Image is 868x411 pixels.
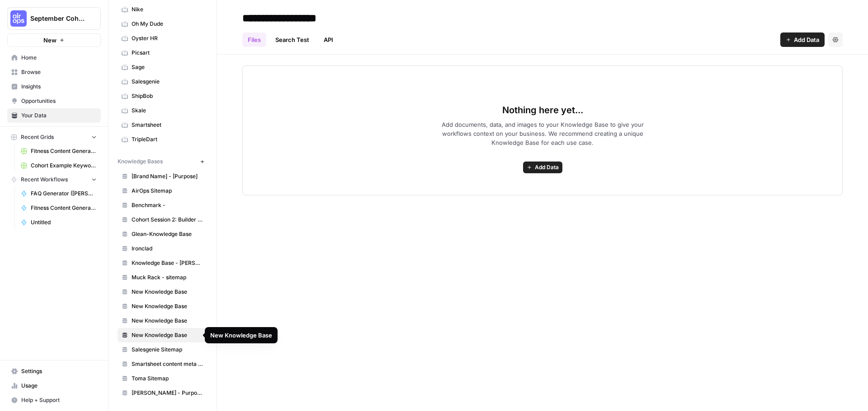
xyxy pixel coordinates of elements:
span: [PERSON_NAME] - Purpose ([PERSON_NAME]) [132,389,203,397]
a: New Knowledge Base [118,328,208,342]
a: Settings [7,364,101,379]
span: Ironclad [132,245,203,253]
span: Settings [21,367,97,375]
span: Knowledge Base - [PERSON_NAME] [132,259,203,267]
span: Toma Sitemap [132,374,203,383]
span: Knowledge Bases [118,157,163,166]
span: Add Data [794,35,819,44]
a: [PERSON_NAME] - Purpose ([PERSON_NAME]) [118,386,208,400]
a: Browse [7,65,101,79]
a: Oh My Dude [118,17,208,31]
span: Glean-Knowledge Base [132,230,203,238]
span: New Knowledge Base [132,331,203,339]
span: Muck Rack - sitemap [132,273,203,282]
a: Picsart [118,46,208,60]
a: Oyster HR [118,31,208,46]
span: New Knowledge Base [132,302,203,310]
a: New Knowledge Base [118,299,208,314]
a: Cohort Session 2: Builder Exercise [118,212,208,227]
span: Oh My Dude [132,20,203,28]
a: Usage [7,379,101,393]
a: Cohort Example Keyword->outline-> article ([PERSON_NAME]) [17,158,101,173]
span: [Brand Name] - [Purpose] [132,172,203,180]
span: Oyster HR [132,34,203,42]
a: Glean-Knowledge Base [118,227,208,241]
a: Benchmark - [118,198,208,212]
button: Workspace: September Cohort [7,7,101,30]
span: Recent Workflows [21,175,68,184]
a: Toma Sitemap [118,371,208,386]
span: September Cohort [30,14,85,23]
a: TripleDart [118,132,208,147]
a: New Knowledge Base [118,314,208,328]
img: September Cohort Logo [10,10,27,27]
span: Your Data [21,111,97,120]
button: Help + Support [7,393,101,407]
a: Salesgenie [118,74,208,89]
button: Recent Grids [7,130,101,144]
button: Recent Workflows [7,173,101,186]
a: FAQ Generator ([PERSON_NAME]) [17,186,101,201]
a: Smartsheet content meta tags ([PERSON_NAME]) [118,357,208,371]
a: Fitness Content Generator - [PERSON_NAME] [17,201,101,215]
span: Usage [21,382,97,390]
a: Insights [7,79,101,94]
span: Add documents, data, and images to your Knowledge Base to give your workflows context on your bus... [427,120,658,147]
span: New [43,36,57,45]
a: Fitness Content Generator ([PERSON_NAME]) [17,144,101,158]
span: Home [21,54,97,62]
span: Browse [21,68,97,76]
a: Untitled [17,215,101,230]
button: New [7,33,101,47]
span: TripleDart [132,135,203,143]
a: Sage [118,60,208,74]
span: Picsart [132,49,203,57]
a: Opportunities [7,94,101,108]
a: [Brand Name] - [Purpose] [118,169,208,184]
a: Salesgenie Sitemap [118,342,208,357]
span: Recent Grids [21,133,54,141]
span: Help + Support [21,396,97,404]
span: Smartsheet [132,121,203,129]
span: Fitness Content Generator - [PERSON_NAME] [31,204,97,212]
span: New Knowledge Base [132,317,203,325]
span: Untitled [31,218,97,226]
a: New Knowledge Base [118,285,208,299]
a: Knowledge Base - [PERSON_NAME] [118,256,208,270]
span: Salesgenie Sitemap [132,346,203,354]
a: Files [242,32,266,47]
span: Skale [132,106,203,115]
span: Salesgenie [132,78,203,86]
span: Cohort Session 2: Builder Exercise [132,216,203,224]
a: API [318,32,339,47]
span: Nothing here yet... [502,104,583,116]
a: Your Data [7,108,101,123]
a: Nike [118,2,208,17]
span: New Knowledge Base [132,288,203,296]
span: FAQ Generator ([PERSON_NAME]) [31,189,97,198]
span: Fitness Content Generator ([PERSON_NAME]) [31,147,97,155]
span: Nike [132,5,203,14]
span: Benchmark - [132,201,203,209]
a: Muck Rack - sitemap [118,270,208,285]
span: Cohort Example Keyword->outline-> article ([PERSON_NAME]) [31,162,97,170]
a: Smartsheet [118,118,208,132]
span: Add Data [535,163,559,171]
span: Sage [132,63,203,71]
span: Insights [21,83,97,91]
button: Add Data [780,32,825,47]
a: Search Test [270,32,315,47]
a: Skale [118,103,208,118]
span: ShipBob [132,92,203,100]
a: Ironclad [118,241,208,256]
a: Home [7,51,101,65]
span: Smartsheet content meta tags ([PERSON_NAME]) [132,360,203,368]
a: ShipBob [118,89,208,103]
span: AirOps Sitemap [132,187,203,195]
button: Add Data [523,162,562,173]
a: AirOps Sitemap [118,184,208,198]
span: Opportunities [21,97,97,105]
